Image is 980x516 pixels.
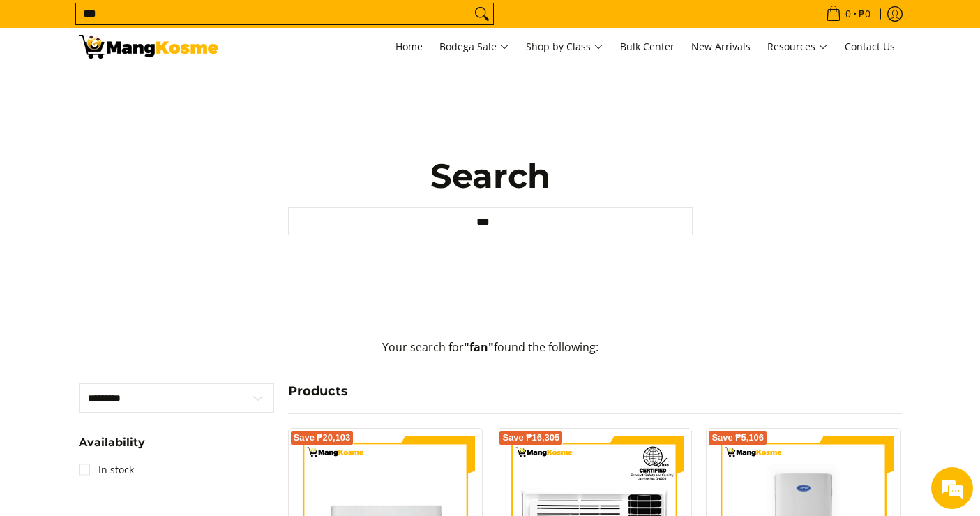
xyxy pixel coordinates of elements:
[288,155,693,197] h1: Search
[389,28,430,66] a: Home
[79,459,134,481] a: In stock
[432,28,516,66] a: Bodega Sale
[288,383,902,399] h4: Products
[684,28,757,66] a: New Arrivals
[767,38,828,56] span: Resources
[519,28,610,66] a: Shop by Class
[471,3,493,24] button: Search
[395,40,423,53] span: Home
[79,339,902,370] p: Your search for found the following:
[79,437,145,448] span: Availability
[845,40,895,53] span: Contact Us
[691,40,751,53] span: New Arrivals
[843,9,853,19] span: 0
[464,339,494,355] strong: "fan"
[502,434,559,442] span: Save ₱16,305
[620,40,674,53] span: Bulk Center
[760,28,835,66] a: Resources
[613,28,681,66] a: Bulk Center
[79,437,145,459] summary: Open
[857,9,873,19] span: ₱0
[79,35,218,59] img: Search: 28 results found for &quot;fan&quot; | Mang Kosme
[232,28,902,66] nav: Main Menu
[838,28,902,66] a: Contact Us
[439,38,509,56] span: Bodega Sale
[822,6,875,22] span: •
[711,434,764,442] span: Save ₱5,106
[526,38,603,56] span: Shop by Class
[294,434,351,442] span: Save ₱20,103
